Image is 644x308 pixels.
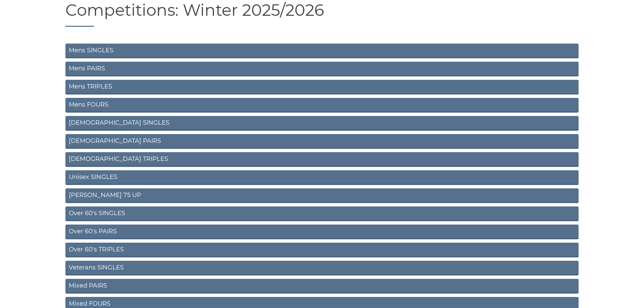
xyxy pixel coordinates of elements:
[65,80,579,95] a: Mens TRIPLES
[65,279,579,294] a: Mixed PAIRS
[65,170,579,185] a: Unisex SINGLES
[65,243,579,257] a: Over 60's TRIPLES
[65,116,579,131] a: [DEMOGRAPHIC_DATA] SINGLES
[65,225,579,239] a: Over 60's PAIRS
[65,188,579,203] a: [PERSON_NAME] 75 UP
[65,152,579,167] a: [DEMOGRAPHIC_DATA] TRIPLES
[65,62,579,76] a: Mens PAIRS
[65,261,579,275] a: Veterans SINGLES
[65,206,579,221] a: Over 60's SINGLES
[65,134,579,149] a: [DEMOGRAPHIC_DATA] PAIRS
[65,98,579,113] a: Mens FOURS
[65,44,579,58] a: Mens SINGLES
[65,1,579,27] h1: Competitions: Winter 2025/2026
